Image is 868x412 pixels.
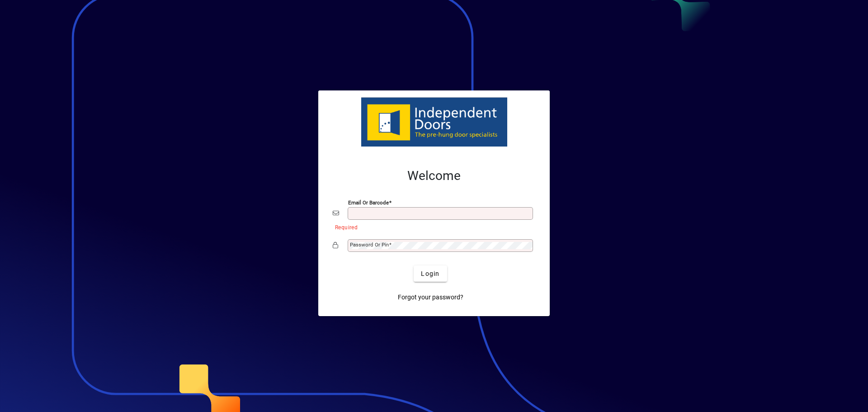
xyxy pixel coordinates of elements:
mat-error: Required [335,222,528,232]
a: Forgot your password? [394,289,467,305]
mat-label: Password or Pin [350,242,389,248]
mat-label: Email or Barcode [348,199,389,206]
button: Login [414,265,447,282]
span: Login [421,269,439,279]
h2: Welcome [333,168,535,184]
span: Forgot your password? [398,293,463,302]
